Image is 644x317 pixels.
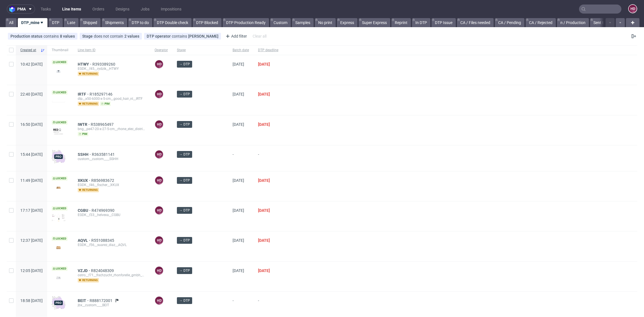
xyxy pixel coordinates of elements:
a: Impositions [157,5,185,14]
a: DTP Issue [431,18,456,27]
span: → DTP [179,122,190,127]
a: DTP Blocked [193,18,222,27]
span: 17:17 [DATE] [20,208,43,213]
a: DTP_mine [18,18,47,27]
span: Thumbnail [52,48,69,53]
span: contains [172,34,188,38]
span: 12:05 [DATE] [20,268,43,273]
a: XKUX [78,178,91,183]
span: [DATE] [258,268,270,273]
figcaption: HD [629,5,637,13]
div: dlp__x50-6000-x-5-cm__good_hair_nl__IRTF [78,96,146,101]
button: pma [7,5,35,14]
a: Samples [292,18,314,27]
span: pim [78,132,88,136]
a: Custom [270,18,291,27]
a: HTWY [78,62,92,66]
span: 12:37 [DATE] [20,238,43,243]
a: No print [315,18,336,27]
div: EGDK__f56__suarez_diaz__AQVL [78,243,146,247]
span: returning [78,188,99,192]
img: version_two_editor_design [52,244,65,251]
a: Express [337,18,357,27]
a: R888172001 [90,298,114,303]
span: - [258,298,278,310]
div: EGDK__f45__rydzik__HTWY [78,66,146,71]
span: AQVL [78,238,91,243]
a: IWTR [78,122,91,127]
a: R538965497 [91,122,115,127]
a: R551088345 [91,238,115,243]
div: EGDK__f33__helvexa__CGBU [78,213,146,217]
a: CGBU [78,208,92,213]
div: Clear all [251,32,268,40]
span: returning [78,72,99,76]
span: SSHH [78,152,92,157]
span: → DTP [179,92,190,97]
span: Locked [52,176,68,181]
a: Super Express [359,18,390,27]
span: → DTP [179,238,190,243]
span: → DTP [179,268,190,273]
a: R185297146 [90,92,114,96]
span: [DATE] [258,178,270,183]
img: version_two_editor_design [52,274,65,282]
figcaption: HD [155,60,163,68]
span: 18:58 [DATE] [20,298,43,303]
span: Locked [52,90,68,95]
span: 15:44 [DATE] [20,152,43,157]
div: [PERSON_NAME] [188,34,218,38]
span: 11:49 [DATE] [20,178,43,183]
div: EGDK__f46__fischer__XKUX [78,183,146,187]
span: Line item ID [78,48,146,53]
div: ostro__f71__fischzucht_rhonforelle_gmbh_co_kg__VZJD [78,273,146,277]
a: R363581141 [92,152,116,157]
span: 22:40 [DATE] [20,92,43,96]
span: Locked [52,60,68,64]
span: Locked [52,236,68,241]
span: → DTP [179,62,190,67]
img: logo [9,6,17,12]
a: CA / Pending [495,18,524,27]
a: R856983672 [91,178,115,183]
a: R393389260 [92,62,116,66]
a: Shipped [80,18,101,27]
span: [DATE] [233,92,244,96]
figcaption: HD [155,120,163,128]
a: Late [64,18,79,27]
span: Locked [52,206,68,211]
img: version_two_editor_design.png [52,214,65,221]
a: BEIT [78,298,90,303]
span: returning [78,102,99,106]
div: 2 values [124,34,139,38]
a: Sent to Fulfillment [590,18,628,27]
span: [DATE] [233,208,244,213]
span: - [258,152,278,164]
span: returning [78,278,99,283]
span: [DATE] [258,238,270,243]
a: R824048309 [91,268,115,273]
span: Locked [52,266,68,271]
a: In DTP [412,18,430,27]
span: [DATE] [258,62,270,66]
span: R474969390 [92,208,116,213]
span: IRTF [78,92,90,96]
a: DTP to do [128,18,152,27]
span: [DATE] [258,122,270,127]
span: does not contain [94,34,124,38]
span: [DATE] [258,208,270,213]
span: → DTP [179,298,190,303]
span: Stage [177,48,224,53]
span: DTP deadline [258,48,278,53]
span: Production status [10,34,44,38]
span: [DATE] [233,268,244,273]
span: [DATE] [233,62,244,66]
a: Orders [89,5,108,14]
